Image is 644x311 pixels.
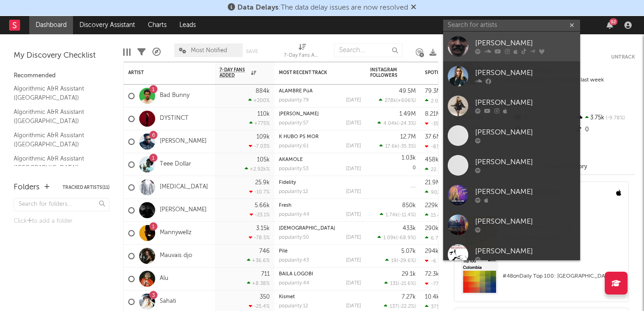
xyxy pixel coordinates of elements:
div: popularity: 61 [279,144,309,149]
input: Search... [334,43,403,57]
div: 3.15k [256,225,270,231]
span: +606 % [398,98,414,103]
a: Leads [173,16,202,34]
div: [PERSON_NAME] [475,216,576,227]
div: [PERSON_NAME] [475,187,576,198]
div: 7-Day Fans Added (7-Day Fans Added) [284,39,320,65]
div: Filters [137,39,146,65]
div: Spotify Monthly Listeners [425,70,493,75]
div: ( ) [384,280,416,286]
div: 1.03k [402,155,416,161]
div: ( ) [379,143,416,149]
span: 131 [390,281,398,286]
a: [DEMOGRAPHIC_DATA] [279,226,335,231]
div: 350 [260,294,270,300]
button: 92 [607,21,613,29]
div: 2.06M [425,98,445,104]
div: 5.66k [255,203,270,209]
span: -9.78 % [604,116,625,121]
div: -25.4 % [249,303,270,309]
div: SHAKO MAKO [279,112,361,117]
a: Teee Dollar [160,161,191,168]
div: 110k [257,111,270,117]
div: Recommended [14,70,110,81]
div: 229k [425,203,438,209]
div: [PERSON_NAME] [475,68,576,79]
span: 4.04k [383,121,397,126]
div: 21.9M [425,180,441,186]
span: -24.3 % [398,121,414,126]
a: Fidelity [279,180,296,185]
div: [DATE] [346,166,361,172]
span: 137 [390,304,398,309]
div: Instagram Followers [370,67,402,78]
div: # 48 on Daily Top 100: [GEOGRAPHIC_DATA] [503,271,621,282]
div: 92 [609,18,618,25]
div: popularity: 57 [279,121,309,126]
div: 433k [403,225,416,231]
div: -10.7 % [249,189,270,195]
div: Edit Columns [123,39,131,65]
div: 79.3M [425,88,441,94]
div: [DATE] [346,189,361,194]
div: [DATE] [346,212,361,217]
div: BAILA LOGOBI [279,272,361,277]
div: 72.3k [425,271,439,277]
a: [PERSON_NAME] [443,121,580,150]
div: +200 % [248,97,270,103]
a: Discovery Assistant [73,16,141,34]
div: Artist [128,70,197,75]
a: Kismet [279,295,295,300]
div: 25.9k [255,180,270,186]
div: 109k [257,134,270,140]
a: ALAMBRE PúA [279,89,313,94]
span: -11.4 % [399,213,414,218]
a: [PERSON_NAME] [443,240,580,269]
div: 458k [425,157,439,163]
div: +8.38 % [247,280,270,286]
div: -838 [425,144,442,150]
div: popularity: 12 [279,189,308,194]
div: Fresh [279,203,361,208]
input: Search for artists [443,20,580,31]
a: [PERSON_NAME] [443,61,580,91]
div: -771 [425,281,441,287]
a: #48onDaily Top 100: [GEOGRAPHIC_DATA] [455,258,628,301]
a: AKAMOLE [279,157,303,162]
div: 10.4k [425,294,440,300]
a: BAILA LOGOBI [279,272,313,277]
div: 22.8k [425,166,444,172]
div: Pilé [279,249,361,254]
a: Algorithmic A&R Assistant ([GEOGRAPHIC_DATA]) [14,84,100,102]
a: Dashboard [29,16,73,34]
div: [DATE] [346,144,361,149]
a: Sahati [160,298,176,306]
div: AKAMOLE [279,157,361,162]
a: Bad Bunny [160,92,189,100]
input: Search for folders... [14,198,110,211]
div: 3.75k [574,112,635,124]
div: 1.49M [399,111,416,117]
a: Charts [141,16,173,34]
a: [PERSON_NAME] [160,138,207,145]
span: Most Notified [191,48,227,54]
a: K HUBO PS MOR [279,134,319,139]
span: : The data delay issues are now resolved [237,4,408,11]
span: 7-Day Fans Added [220,67,249,78]
div: 7-Day Fans Added (7-Day Fans Added) [284,50,320,61]
div: 15.4k [425,212,443,218]
div: 294k [425,248,439,254]
div: ( ) [385,257,416,263]
div: -23.1 % [250,212,270,218]
div: [PERSON_NAME] [475,127,576,138]
div: 5.07k [401,248,416,254]
div: [DATE] [346,98,361,103]
div: ( ) [377,120,416,126]
div: 884k [256,88,270,94]
span: -29.6 % [398,258,414,263]
div: [PERSON_NAME] [475,246,576,257]
div: 711 [261,271,270,277]
div: [PERSON_NAME] [475,38,576,49]
div: [DATE] [346,281,361,286]
div: 7.27k [402,294,416,300]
